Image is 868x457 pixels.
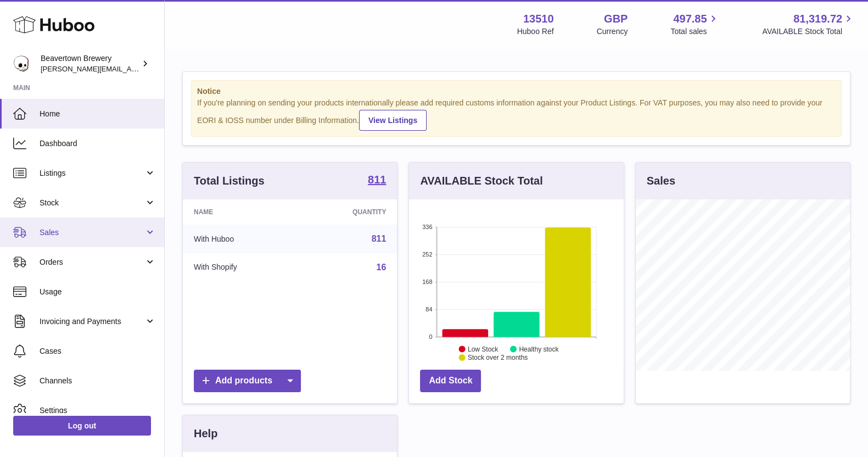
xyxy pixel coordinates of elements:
[183,199,298,225] th: Name
[183,253,298,282] td: With Shopify
[647,174,675,188] h3: Sales
[519,345,559,353] text: Healthy stock
[422,224,432,230] text: 336
[194,426,217,441] h3: Help
[422,251,432,258] text: 252
[40,346,156,356] span: Cases
[368,174,386,185] strong: 811
[194,174,265,188] h3: Total Listings
[604,12,628,26] strong: GBP
[426,306,433,313] text: 84
[670,26,719,37] span: Total sales
[420,174,542,188] h3: AVAILABLE Stock Total
[183,225,298,253] td: With Huboo
[41,64,279,73] span: [PERSON_NAME][EMAIL_ADDRESS][PERSON_NAME][DOMAIN_NAME]
[13,55,30,72] img: richard.gilbert-cross@beavertownbrewery.co.uk
[468,345,499,353] text: Low Stock
[420,370,481,392] a: Add Stock
[368,174,386,187] a: 811
[359,110,427,131] a: View Listings
[468,354,528,361] text: Stock over 2 months
[298,199,397,225] th: Quantity
[40,376,156,386] span: Channels
[40,109,156,119] span: Home
[429,333,433,340] text: 0
[40,316,144,327] span: Invoicing and Payments
[377,263,387,272] a: 16
[523,12,554,26] strong: 13510
[517,26,554,37] div: Huboo Ref
[762,12,855,37] a: 81,319.72 AVAILABLE Stock Total
[673,12,707,26] span: 497.85
[793,12,842,26] span: 81,319.72
[41,53,139,74] div: Beavertown Brewery
[197,98,836,131] div: If you're planning on sending your products internationally please add required customs informati...
[40,257,144,267] span: Orders
[422,278,432,285] text: 168
[40,198,144,208] span: Stock
[597,26,628,37] div: Currency
[372,234,387,243] a: 811
[197,86,836,97] strong: Notice
[40,168,144,179] span: Listings
[13,416,151,436] a: Log out
[762,26,855,37] span: AVAILABLE Stock Total
[40,287,156,297] span: Usage
[40,227,144,238] span: Sales
[670,12,719,37] a: 497.85 Total sales
[40,138,156,149] span: Dashboard
[194,370,301,392] a: Add products
[40,405,156,416] span: Settings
